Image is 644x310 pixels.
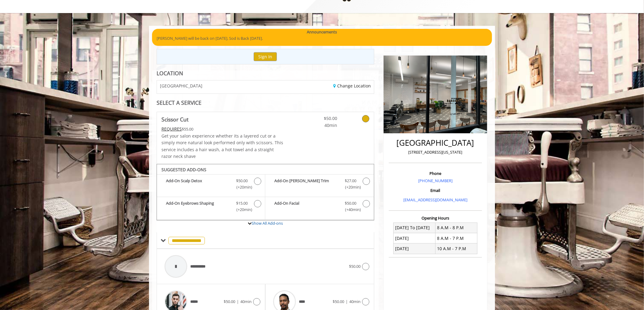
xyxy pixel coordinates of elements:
span: $50.00 [345,200,357,206]
label: Add-On Beard Trim [268,178,371,192]
td: [DATE] [394,233,436,244]
b: Add-On Facial [274,200,339,213]
p: [PERSON_NAME] will be back on [DATE]. Sod is Back [DATE]. [157,35,487,42]
span: $50.00 [301,115,337,122]
a: [EMAIL_ADDRESS][DOMAIN_NAME] [403,197,467,203]
b: Add-On [PERSON_NAME] Trim [274,178,339,190]
td: [DATE] [394,244,436,254]
b: Scissor Cut [161,115,188,124]
span: $50.00 [236,178,248,184]
label: Add-On Facial [268,200,371,214]
span: $15.00 [236,200,248,206]
span: (+20min ) [342,184,360,190]
b: LOCATION [157,70,183,77]
span: 40min [240,299,252,304]
td: [DATE] To [DATE] [394,223,436,233]
td: 10 A.M - 7 P.M [435,244,477,254]
p: Get your salon experience whether its a layered cut or a simply more natural look performed only ... [161,133,283,160]
h3: Opening Hours [389,216,482,220]
div: Scissor Cut Add-onS [157,164,374,220]
span: | [237,299,239,304]
b: Announcements [307,29,337,35]
span: [GEOGRAPHIC_DATA] [160,83,202,88]
button: Sign In [254,52,277,61]
h3: Email [390,188,480,192]
h3: Phone [390,171,480,175]
span: 40min [349,299,361,304]
span: 40min [301,122,337,129]
td: 8 A.M - 8 P.M [435,223,477,233]
a: Change Location [333,83,371,89]
span: (+20min ) [233,206,251,213]
div: SELECT A SERVICE [157,100,374,106]
b: Add-On Scalp Detox [166,178,230,190]
div: $55.00 [161,126,283,132]
label: Add-On Eyebrows Shaping [160,200,262,214]
span: | [346,299,348,304]
span: This service needs some Advance to be paid before we block your appointment [161,126,182,132]
span: (+40min ) [342,206,360,213]
span: $27.00 [345,178,357,184]
span: (+20min ) [233,184,251,190]
p: [STREET_ADDRESS][US_STATE] [390,149,480,155]
a: [PHONE_NUMBER] [418,178,452,183]
a: Show All Add-ons [252,220,283,226]
td: 8 A.M - 7 P.M [435,233,477,244]
span: $50.00 [224,299,235,304]
span: $50.00 [349,264,361,269]
span: $50.00 [333,299,344,304]
b: Add-On Eyebrows Shaping [166,200,230,213]
b: SUGGESTED ADD-ONS [161,167,206,172]
h2: [GEOGRAPHIC_DATA] [390,138,480,147]
label: Add-On Scalp Detox [160,178,262,192]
